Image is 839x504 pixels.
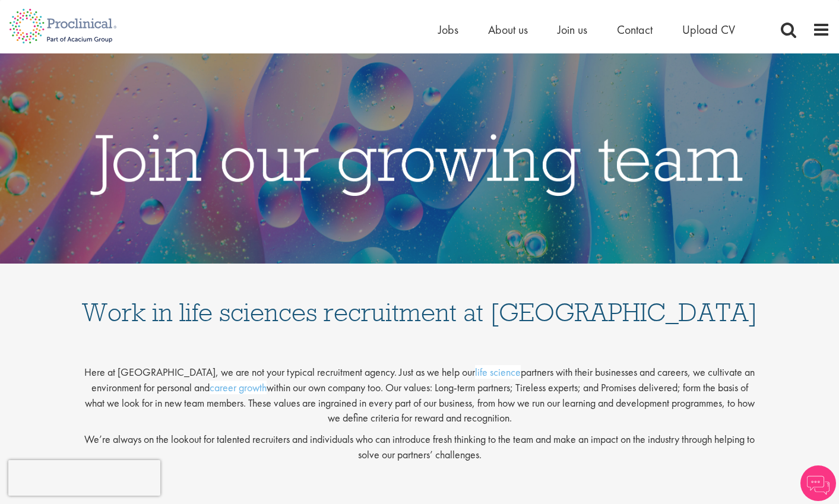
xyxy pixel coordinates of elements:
[8,460,160,496] iframe: reCAPTCHA
[81,355,758,426] p: Here at [GEOGRAPHIC_DATA], we are not your typical recruitment agency. Just as we help our partne...
[488,22,528,37] a: About us
[800,465,836,501] img: Chatbot
[475,365,521,379] a: life science
[438,22,458,37] a: Jobs
[81,432,758,462] p: We’re always on the lookout for talented recruiters and individuals who can introduce fresh think...
[558,22,587,37] a: Join us
[617,22,653,37] a: Contact
[210,381,267,394] a: career growth
[81,275,758,325] h1: Work in life sciences recruitment at [GEOGRAPHIC_DATA]
[682,22,735,37] a: Upload CV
